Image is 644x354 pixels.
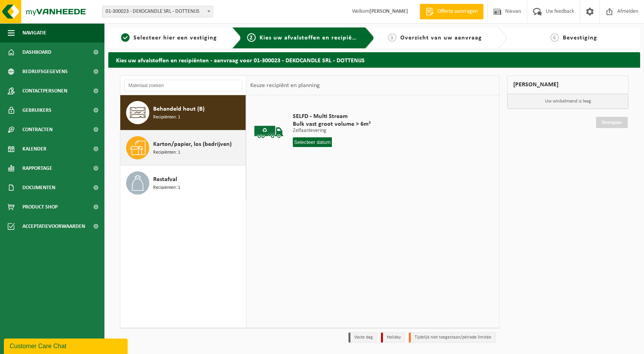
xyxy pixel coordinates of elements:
[293,120,371,128] span: Bulk vast groot volume > 6m³
[153,175,177,184] span: Restafval
[260,35,366,41] span: Kies uw afvalstoffen en recipiënten
[22,217,85,236] span: Acceptatievoorwaarden
[420,4,483,19] a: Offerte aanvragen
[436,8,480,15] span: Offerte aanvragen
[596,117,628,128] a: Doorgaan
[22,139,46,159] span: Kalender
[247,33,256,42] span: 2
[120,95,246,130] button: Behandeld hout (B) Recipiënten: 1
[507,75,629,94] div: [PERSON_NAME]
[112,33,226,43] a: 1Selecteer hier een vestiging
[22,81,67,101] span: Contactpersonen
[550,33,559,42] span: 4
[120,130,246,166] button: Karton/papier, los (bedrijven) Recipiënten: 1
[22,43,51,62] span: Dashboard
[102,6,213,17] span: 01-300023 - DEKOCANDLE SRL - DOTTENIJS
[4,337,129,354] iframe: chat widget
[388,33,396,42] span: 3
[108,52,640,67] h2: Kies uw afvalstoffen en recipiënten - aanvraag voor 01-300023 - DEKOCANDLE SRL - DOTTENIJS
[369,9,408,14] strong: [PERSON_NAME]
[120,166,246,200] button: Restafval Recipiënten: 1
[507,94,628,109] p: Uw winkelmand is leeg
[121,33,130,42] span: 1
[293,113,371,120] span: SELFD - Multi Stream
[133,35,217,41] span: Selecteer hier een vestiging
[563,35,597,41] span: Bevestiging
[22,159,52,178] span: Rapportage
[22,101,51,120] span: Gebruikers
[22,62,68,81] span: Bedrijfsgegevens
[246,76,324,95] div: Keuze recipiënt en planning
[153,140,232,149] span: Karton/papier, los (bedrijven)
[381,332,405,343] li: Holiday
[22,178,55,197] span: Documenten
[22,197,58,217] span: Product Shop
[153,114,180,121] span: Recipiënten: 1
[348,332,377,343] li: Vaste dag
[22,120,53,139] span: Contracten
[293,137,332,147] input: Selecteer datum
[153,104,205,114] span: Behandeld hout (B)
[409,332,495,343] li: Tijdelijk niet toegestaan/période limitée
[153,149,180,156] span: Recipiënten: 1
[153,184,180,192] span: Recipiënten: 1
[124,80,242,91] input: Materiaal zoeken
[293,128,371,133] p: Zelfaanlevering
[102,6,213,17] span: 01-300023 - DEKOCANDLE SRL - DOTTENIJS
[22,23,46,43] span: Navigatie
[400,35,482,41] span: Overzicht van uw aanvraag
